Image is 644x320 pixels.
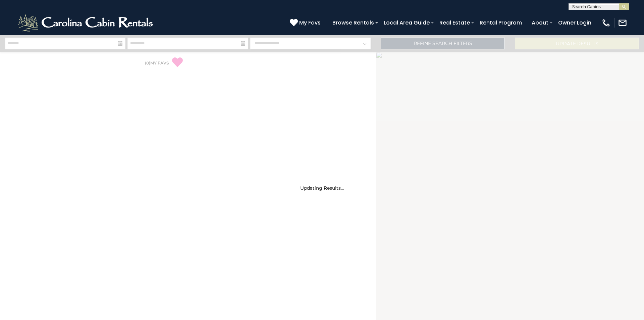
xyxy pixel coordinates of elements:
a: Owner Login [555,17,595,29]
img: mail-regular-white.png [618,18,627,28]
span: My Favs [299,18,321,27]
img: White-1-2.png [17,13,156,33]
a: My Favs [290,18,322,27]
a: About [528,17,552,29]
img: phone-regular-white.png [601,18,611,28]
a: Browse Rentals [329,17,377,29]
a: Rental Program [476,17,525,29]
a: Real Estate [436,17,473,29]
a: Local Area Guide [380,17,433,29]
